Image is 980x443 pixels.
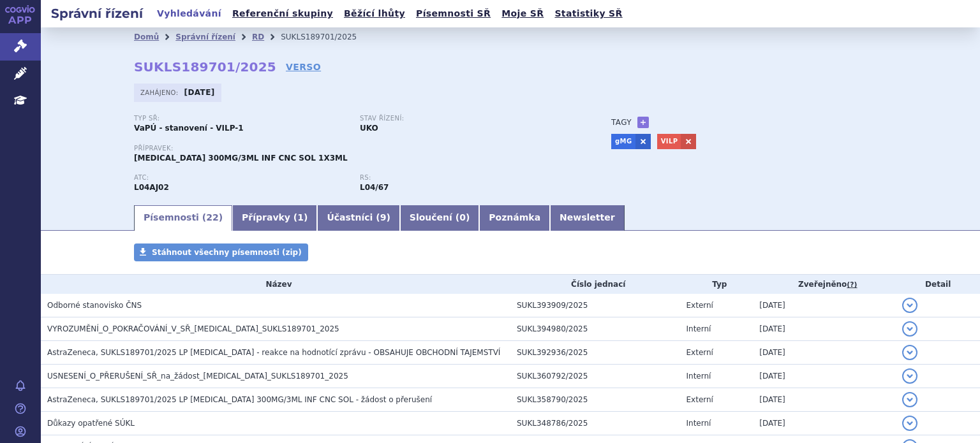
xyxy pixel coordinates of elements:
[637,117,649,128] a: +
[134,154,348,163] span: [MEDICAL_DATA] 300MG/3ML INF CNC SOL 1X3ML
[286,61,321,73] a: VERSO
[753,275,896,294] th: Zveřejněno
[687,301,713,310] span: Externí
[510,412,680,435] td: SUKL348786/2025
[134,243,308,261] a: Stáhnout všechny písemnosti (zip)
[753,365,896,388] td: [DATE]
[206,212,218,222] span: 22
[510,341,680,365] td: SUKL392936/2025
[510,294,680,317] td: SUKL393909/2025
[297,212,304,222] span: 1
[175,33,235,41] a: Správní řízení
[140,87,181,98] span: Zahájeno:
[753,317,896,341] td: [DATE]
[134,174,347,182] p: ATC:
[902,392,917,407] button: detail
[153,5,225,22] a: Vyhledávání
[753,388,896,412] td: [DATE]
[510,365,680,388] td: SUKL360792/2025
[47,395,432,404] span: AstraZeneca, SUKLS189701/2025 LP Ultomiris 300MG/3ML INF CNC SOL - žádost o přerušení
[753,412,896,435] td: [DATE]
[134,115,347,122] p: Typ SŘ:
[47,419,135,428] span: Důkazy opatřené SÚKL
[134,205,232,231] a: Písemnosti (22)
[134,59,276,75] strong: SUKLS189701/2025
[687,419,711,428] span: Interní
[47,348,500,357] span: AstraZeneca, SUKLS189701/2025 LP Ultomiris - reakce na hodnotící zprávu - OBSAHUJE OBCHODNÍ TAJEM...
[753,341,896,365] td: [DATE]
[232,205,317,231] a: Přípravky (1)
[687,324,711,333] span: Interní
[510,388,680,412] td: SUKL358790/2025
[400,205,479,231] a: Sloučení (0)
[680,275,754,294] th: Typ
[134,124,244,133] strong: VaPÚ - stanovení - VILP-1
[896,275,980,294] th: Detail
[902,345,917,360] button: detail
[753,294,896,317] td: [DATE]
[252,33,264,41] a: RD
[498,5,547,22] a: Moje SŘ
[228,5,337,22] a: Referenční skupiny
[134,33,159,41] a: Domů
[902,368,917,384] button: detail
[47,301,142,310] span: Odborné stanovisko ČNS
[134,183,169,192] strong: RAVULIZUMAB
[340,5,409,22] a: Běžící lhůty
[360,174,573,182] p: RS:
[360,124,378,133] strong: UKO
[152,248,302,257] span: Stáhnout všechny písemnosti (zip)
[360,183,389,192] strong: ravulizumab
[281,27,373,47] li: SUKLS189701/2025
[47,372,348,381] span: USNESENÍ_O_PŘERUŠENÍ_SŘ_na_žádost_ULTOMIRIS_SUKLS189701_2025
[902,321,917,337] button: detail
[687,372,711,381] span: Interní
[510,317,680,341] td: SUKL394980/2025
[41,275,510,294] th: Název
[611,115,632,130] h3: Tagy
[380,212,387,222] span: 9
[134,145,586,152] p: Přípravek:
[611,134,635,149] a: gMG
[902,298,917,313] button: detail
[510,275,680,294] th: Číslo jednací
[459,212,466,222] span: 0
[687,348,713,357] span: Externí
[317,205,399,231] a: Účastníci (9)
[184,88,215,97] strong: [DATE]
[479,205,550,231] a: Poznámka
[687,395,713,404] span: Externí
[551,5,626,22] a: Statistiky SŘ
[847,280,857,289] abbr: (?)
[360,115,573,122] p: Stav řízení:
[902,416,917,431] button: detail
[47,324,339,333] span: VYROZUMĚNÍ_O_POKRAČOVÁNÍ_V_SŘ_ULTOMIRIS_SUKLS189701_2025
[41,4,153,22] h2: Správní řízení
[550,205,625,231] a: Newsletter
[657,134,681,149] a: VILP
[412,5,494,22] a: Písemnosti SŘ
